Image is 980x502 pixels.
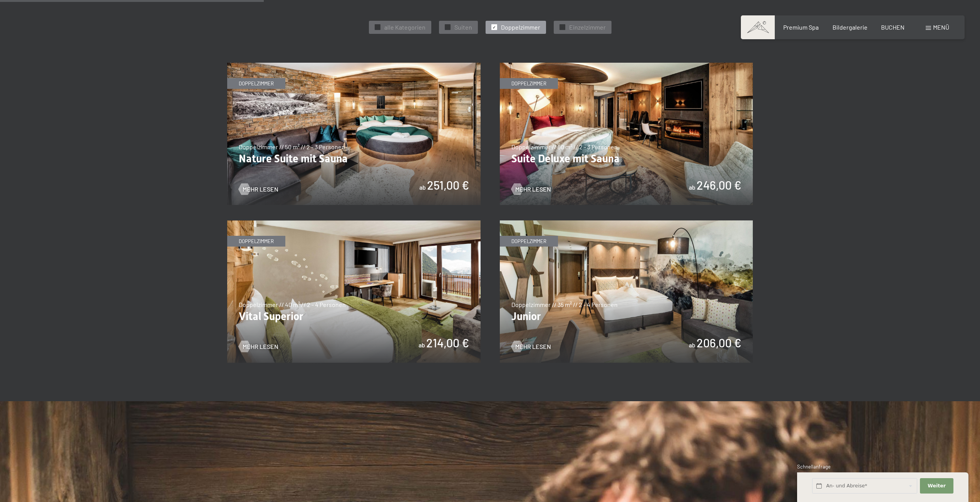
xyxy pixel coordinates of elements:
[493,25,496,30] span: ✓
[446,25,449,30] span: ✓
[227,63,481,68] a: Nature Suite mit Sauna
[239,185,278,193] a: Mehr Lesen
[797,464,831,470] span: Schnellanfrage
[561,25,564,30] span: ✓
[454,23,472,32] span: Suiten
[227,220,481,363] img: Vital Superior
[515,342,551,351] span: Mehr Lesen
[933,23,949,31] span: Menü
[515,185,551,193] span: Mehr Lesen
[928,482,946,489] span: Weiter
[881,23,905,31] a: BUCHEN
[500,63,753,205] img: Suite Deluxe mit Sauna
[384,23,426,32] span: alle Kategorien
[833,23,868,31] a: Bildergalerie
[511,342,551,351] a: Mehr Lesen
[227,221,481,225] a: Vital Superior
[783,23,819,31] a: Premium Spa
[239,342,278,351] a: Mehr Lesen
[500,221,753,225] a: Junior
[501,23,540,32] span: Doppelzimmer
[376,25,379,30] span: ✓
[243,185,278,193] span: Mehr Lesen
[500,220,753,363] img: Junior
[920,478,953,494] button: Weiter
[511,185,551,193] a: Mehr Lesen
[243,342,278,351] span: Mehr Lesen
[227,63,481,205] img: Nature Suite mit Sauna
[569,23,606,32] span: Einzelzimmer
[500,63,753,68] a: Suite Deluxe mit Sauna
